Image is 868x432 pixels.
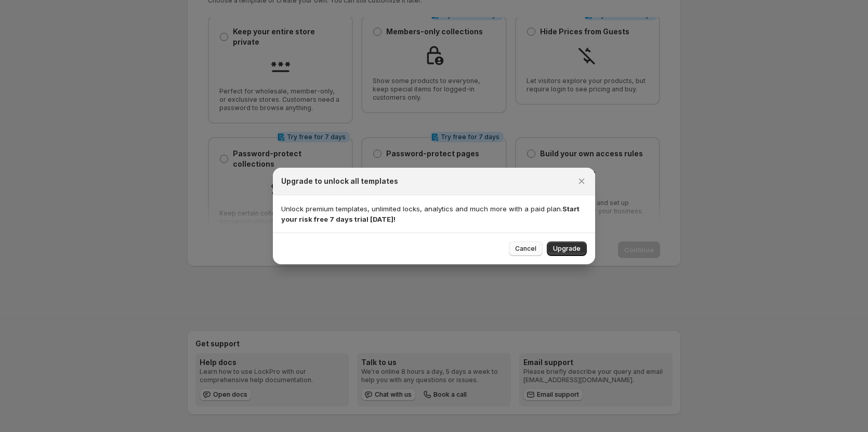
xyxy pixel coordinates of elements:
p: Unlock premium templates, unlimited locks, analytics and much more with a paid plan. [281,204,587,224]
span: Cancel [515,245,536,253]
span: Upgrade [553,245,581,253]
button: Close [574,174,589,188]
h2: Upgrade to unlock all templates [281,176,398,186]
button: Upgrade [547,241,587,256]
button: Cancel [509,241,543,256]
